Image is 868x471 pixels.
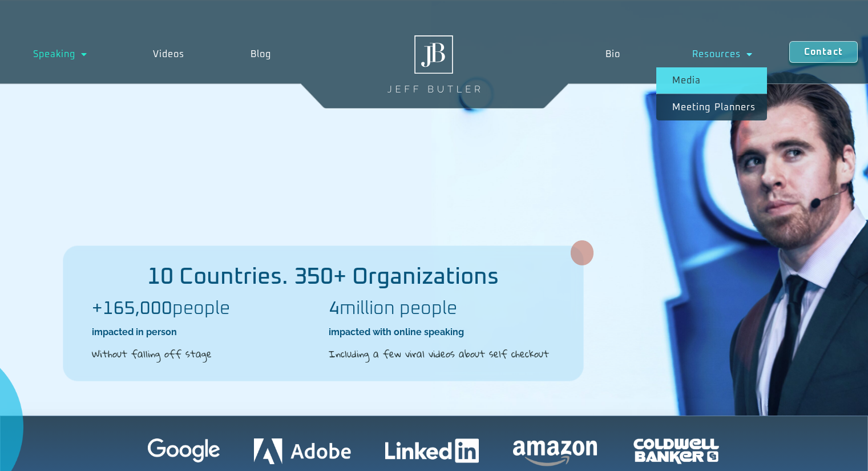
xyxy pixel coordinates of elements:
h2: impacted with online speaking [329,326,554,339]
a: Blog [217,41,304,67]
h2: million people [329,300,554,318]
h2: people [92,300,317,318]
h2: impacted in person [92,326,317,339]
b: +165,000 [92,300,172,318]
nav: Menu [570,41,789,67]
a: Contact [789,41,858,63]
h2: 10 Countries. 350+ Organizations [63,265,583,288]
a: Resources [656,41,789,67]
ul: Resources [656,67,767,120]
a: Meeting planners [656,94,767,120]
a: Media [656,67,767,94]
a: Videos [120,41,218,67]
a: Bio [570,41,657,67]
b: 4 [329,300,340,318]
span: Contact [804,47,843,57]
